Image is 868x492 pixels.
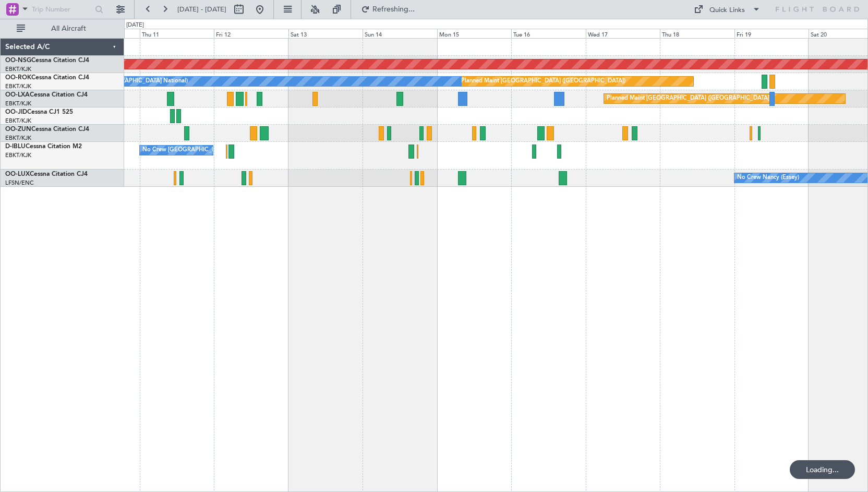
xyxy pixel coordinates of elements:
div: Thu 11 [140,29,214,38]
span: OO-LUX [5,171,30,177]
a: D-IBLUCessna Citation M2 [5,143,82,150]
a: LFSN/ENC [5,179,34,187]
button: All Aircraft [11,20,113,37]
div: Wed 17 [586,29,660,38]
a: OO-LXACessna Citation CJ4 [5,92,88,98]
span: OO-ROK [5,75,31,81]
input: Trip Number [32,2,92,17]
div: Sat 13 [288,29,363,38]
span: D-IBLU [5,143,26,150]
span: OO-JID [5,109,27,115]
span: OO-LXA [5,92,30,98]
a: EBKT/KJK [5,134,31,142]
span: OO-ZUN [5,126,31,133]
button: Quick Links [689,1,766,18]
div: Mon 15 [437,29,512,38]
a: EBKT/KJK [5,117,31,125]
div: Planned Maint [GEOGRAPHIC_DATA] ([GEOGRAPHIC_DATA]) [607,91,771,106]
span: All Aircraft [27,25,110,32]
a: OO-LUXCessna Citation CJ4 [5,171,88,177]
div: No Crew Nancy (Essey) [737,170,799,186]
a: OO-ROKCessna Citation CJ4 [5,75,89,81]
a: EBKT/KJK [5,151,31,159]
div: Sun 14 [363,29,437,38]
div: Fri 19 [734,29,809,38]
span: OO-NSG [5,57,31,64]
span: [DATE] - [DATE] [177,5,226,14]
a: OO-NSGCessna Citation CJ4 [5,57,89,64]
div: Planned Maint [GEOGRAPHIC_DATA] ([GEOGRAPHIC_DATA]) [461,74,625,89]
a: EBKT/KJK [5,100,31,107]
button: Refreshing... [356,1,419,18]
div: Tue 16 [511,29,586,38]
span: Refreshing... [372,6,416,13]
a: OO-JIDCessna CJ1 525 [5,109,73,115]
div: Fri 12 [214,29,288,38]
div: Loading... [790,460,855,479]
div: [DATE] [126,21,144,30]
a: EBKT/KJK [5,65,31,73]
div: Quick Links [709,5,745,16]
div: Thu 18 [660,29,734,38]
a: EBKT/KJK [5,82,31,90]
div: No Crew [GEOGRAPHIC_DATA] ([GEOGRAPHIC_DATA] National) [142,142,317,158]
a: OO-ZUNCessna Citation CJ4 [5,126,89,133]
